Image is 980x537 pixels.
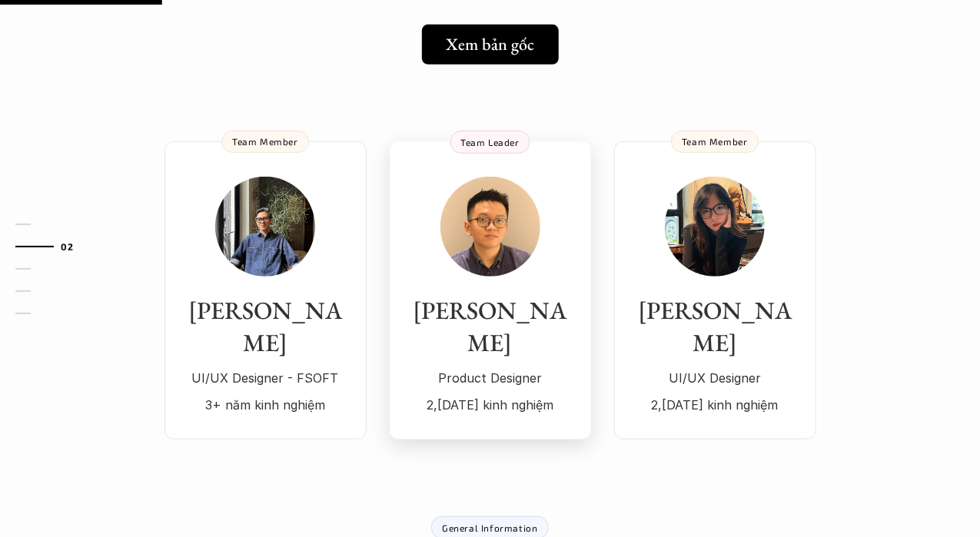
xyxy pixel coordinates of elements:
[630,393,801,416] p: 2,[DATE] kinh nghiệm
[442,522,537,533] p: General Information
[15,237,88,256] a: 02
[390,141,591,439] a: [PERSON_NAME]Product Designer2,[DATE] kinh nghiệmTeam Leader
[614,141,816,439] a: [PERSON_NAME]UI/UX Designer2,[DATE] kinh nghiệmTeam Member
[682,136,748,147] p: Team Member
[164,141,367,439] a: [PERSON_NAME]UI/UX Designer - FSOFT3+ năm kinh nghiệmTeam Member
[180,366,351,389] p: UI/UX Designer - FSOFT
[180,295,351,359] h3: [PERSON_NAME]
[630,295,801,359] h3: [PERSON_NAME]
[180,393,351,416] p: 3+ năm kinh nghiệm
[422,25,559,65] a: Xem bản gốc
[405,393,576,416] p: 2,[DATE] kinh nghiệm
[460,137,520,148] p: Team Leader
[405,295,576,359] h3: [PERSON_NAME]
[405,366,576,389] p: Product Designer
[630,366,801,389] p: UI/UX Designer
[447,35,535,55] h5: Xem bản gốc
[232,136,298,147] p: Team Member
[61,240,73,251] strong: 02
